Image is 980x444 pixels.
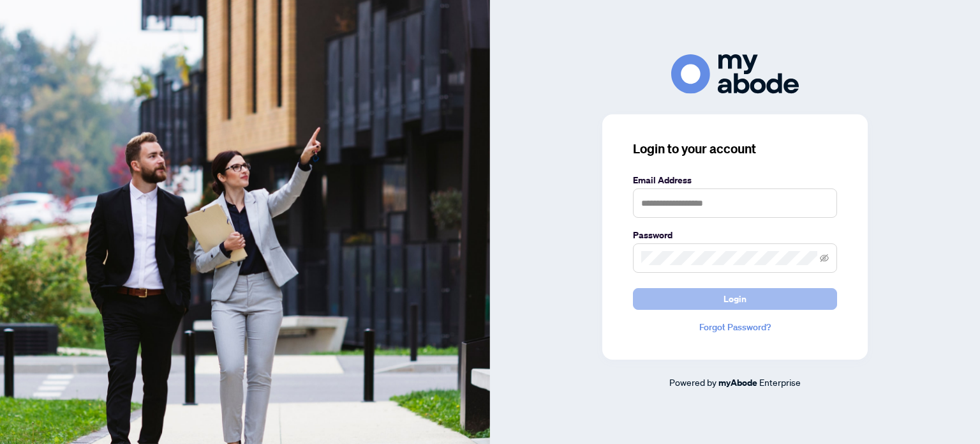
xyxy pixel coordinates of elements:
[759,376,801,388] span: Enterprise
[671,54,799,93] img: ma-logo
[633,288,837,310] button: Login
[820,254,829,263] span: eye-invisible
[724,289,746,309] span: Login
[633,320,837,334] a: Forgot Password?
[669,376,716,388] span: Powered by
[718,376,757,390] a: myAbode
[633,173,837,187] label: Email Address
[633,140,837,158] h3: Login to your account
[633,228,837,242] label: Password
